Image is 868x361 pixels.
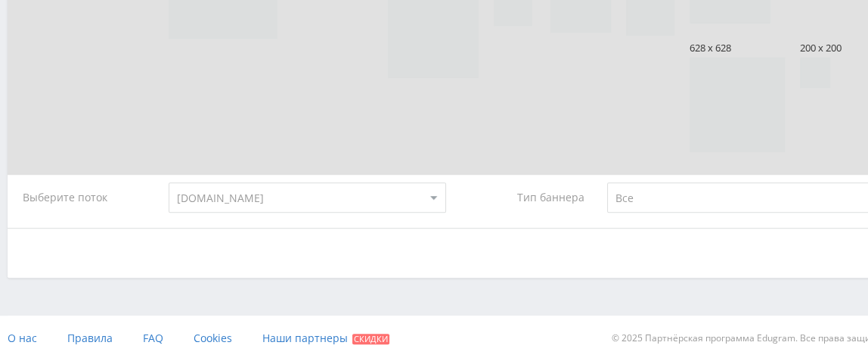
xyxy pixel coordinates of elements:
[143,331,163,345] span: FAQ
[194,331,232,345] span: Cookies
[690,42,785,54] span: 628 x 628
[460,182,592,213] div: Тип баннера
[67,316,113,361] a: Правила
[262,316,389,361] a: Наши партнеры Скидки
[352,334,389,344] span: Скидки
[143,316,163,361] a: FAQ
[8,316,37,361] a: О нас
[194,316,232,361] a: Cookies
[67,331,113,345] span: Правила
[8,331,37,345] span: О нас
[262,331,348,345] span: Наши партнеры
[800,42,842,54] span: 200 x 200
[23,182,154,213] div: Выберите поток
